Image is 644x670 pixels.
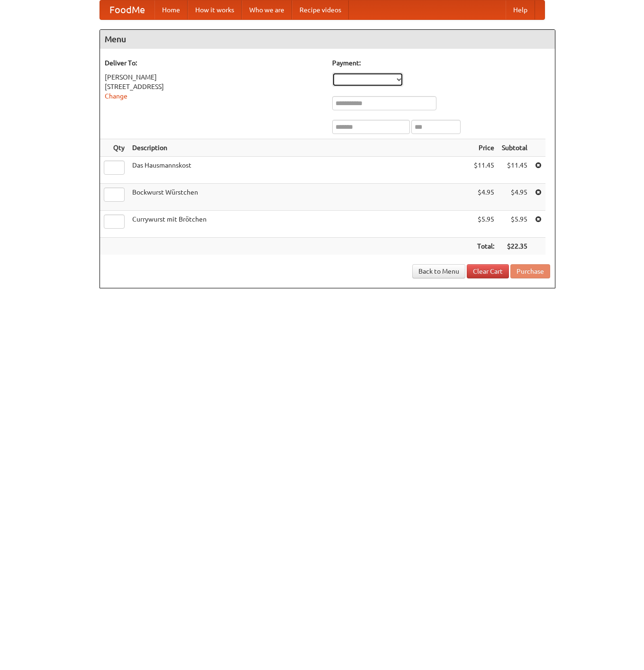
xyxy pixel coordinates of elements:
[506,0,535,19] a: Help
[510,264,550,278] button: Purchase
[498,139,531,157] th: Subtotal
[470,157,498,184] td: $11.45
[498,211,531,238] td: $5.95
[470,139,498,157] th: Price
[154,0,188,19] a: Home
[242,0,292,19] a: Who we are
[498,238,531,255] th: $22.35
[100,139,128,157] th: Qty
[332,58,550,68] h5: Payment:
[128,211,470,238] td: Currywurst mit Brötchen
[470,184,498,211] td: $4.95
[412,264,465,278] a: Back to Menu
[470,211,498,238] td: $5.95
[105,58,323,68] h5: Deliver To:
[467,264,509,278] a: Clear Cart
[105,82,323,91] div: [STREET_ADDRESS]
[105,72,323,82] div: [PERSON_NAME]
[188,0,242,19] a: How it works
[470,238,498,255] th: Total:
[105,92,127,100] a: Change
[128,139,470,157] th: Description
[498,157,531,184] td: $11.45
[292,0,349,19] a: Recipe videos
[498,184,531,211] td: $4.95
[128,184,470,211] td: Bockwurst Würstchen
[100,0,154,19] a: FoodMe
[100,30,555,49] h4: Menu
[128,157,470,184] td: Das Hausmannskost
